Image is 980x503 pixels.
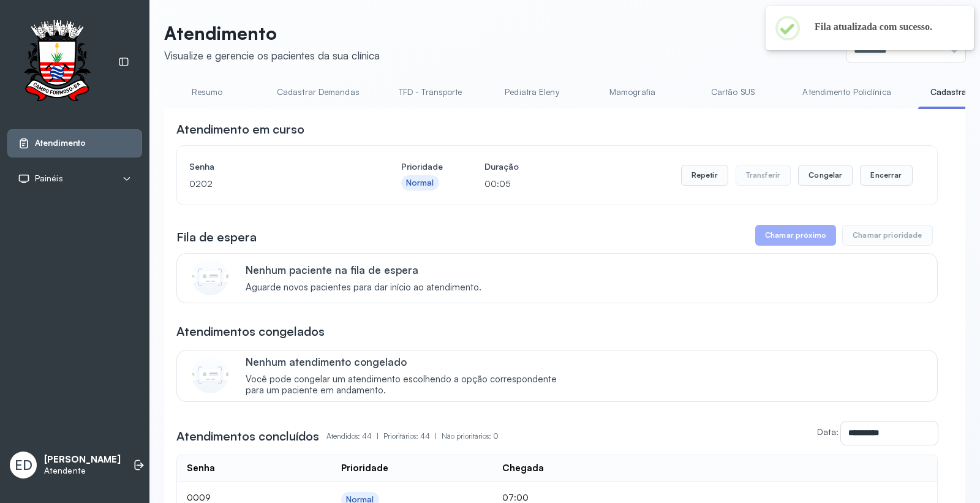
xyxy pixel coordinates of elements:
a: Cartão SUS [690,82,775,102]
a: Atendimento [18,137,132,149]
p: Atendidos: 44 [326,428,383,445]
h3: Atendimentos congelados [176,323,325,340]
img: Imagem de CalloutCard [192,259,228,295]
h3: Atendimento em curso [176,121,304,138]
p: Prioritários: 44 [383,428,442,445]
p: [PERSON_NAME] [44,454,121,466]
h3: Atendimentos concluídos [176,428,319,445]
h4: Duração [484,158,519,175]
a: Pediatra Eleny [489,82,575,102]
div: Visualize e gerencie os pacientes da sua clínica [164,49,380,62]
div: Senha [187,463,215,474]
a: Cadastrar Demandas [265,82,372,102]
div: Chegada [502,463,544,474]
div: Normal [406,178,434,188]
span: | [377,431,379,441]
span: Você pode congelar um atendimento escolhendo a opção correspondente para um paciente em andamento. [246,374,570,397]
span: Atendimento [35,138,86,148]
p: Nenhum atendimento congelado [246,355,570,368]
button: Encerrar [860,165,912,186]
span: Aguarde novos pacientes para dar início ao atendimento. [246,282,481,293]
button: Repetir [681,165,728,186]
p: 0202 [189,175,360,192]
p: 00:05 [484,175,519,192]
img: Logotipo do estabelecimento [13,20,101,105]
img: Imagem de CalloutCard [192,357,228,393]
a: Mamografia [589,82,675,102]
span: | [435,431,437,441]
button: Congelar [798,165,853,186]
span: 07:00 [502,492,529,502]
p: Nenhum paciente na fila de espera [246,263,481,276]
span: Painéis [35,173,63,184]
a: TFD - Transporte [386,82,475,102]
p: Não prioritários: 0 [442,428,499,445]
button: Chamar próximo [755,225,836,246]
label: Data: [817,426,839,437]
p: Atendimento [164,22,380,44]
button: Chamar prioridade [842,225,933,246]
button: Transferir [736,165,791,186]
h3: Fila de espera [176,229,257,246]
h2: Fila atualizada com sucesso. [815,21,954,33]
h4: Senha [189,158,360,175]
p: Atendente [44,466,121,476]
h4: Prioridade [401,158,443,175]
div: Prioridade [341,463,388,474]
a: Atendimento Policlínica [790,82,903,102]
a: Resumo [164,82,250,102]
span: 0009 [187,492,211,502]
